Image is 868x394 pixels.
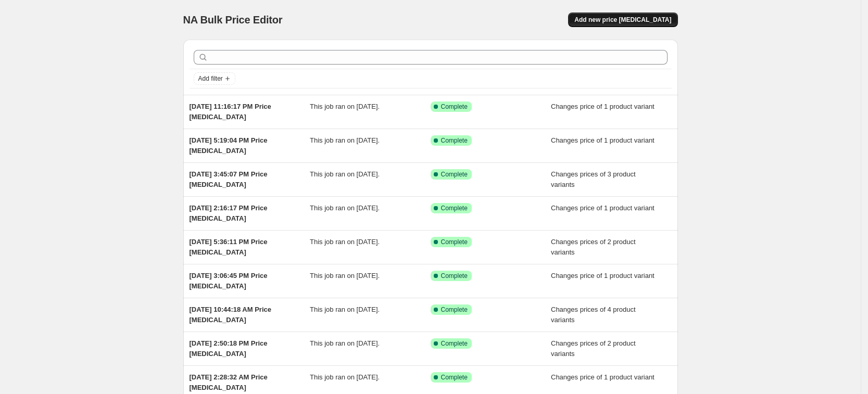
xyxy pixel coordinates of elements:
[568,12,677,27] button: Add new price [MEDICAL_DATA]
[190,204,268,222] span: [DATE] 2:16:17 PM Price [MEDICAL_DATA]
[441,238,468,246] span: Complete
[310,136,380,144] span: This job ran on [DATE].
[441,339,468,348] span: Complete
[310,170,380,178] span: This job ran on [DATE].
[310,238,380,246] span: This job ran on [DATE].
[551,339,636,358] span: Changes prices of 2 product variants
[551,272,655,279] span: Changes price of 1 product variant
[190,306,272,324] span: [DATE] 10:44:18 AM Price [MEDICAL_DATA]
[190,103,271,121] span: [DATE] 11:16:17 PM Price [MEDICAL_DATA]
[441,272,468,280] span: Complete
[551,373,655,381] span: Changes price of 1 product variant
[310,272,380,279] span: This job ran on [DATE].
[441,103,468,111] span: Complete
[441,136,468,145] span: Complete
[310,204,380,212] span: This job ran on [DATE].
[551,238,636,256] span: Changes prices of 2 product variants
[310,103,380,110] span: This job ran on [DATE].
[190,272,268,290] span: [DATE] 3:06:45 PM Price [MEDICAL_DATA]
[441,170,468,179] span: Complete
[190,339,268,358] span: [DATE] 2:50:18 PM Price [MEDICAL_DATA]
[183,14,283,26] span: NA Bulk Price Editor
[551,306,636,324] span: Changes prices of 4 product variants
[310,306,380,313] span: This job ran on [DATE].
[310,339,380,347] span: This job ran on [DATE].
[190,136,268,155] span: [DATE] 5:19:04 PM Price [MEDICAL_DATA]
[441,204,468,212] span: Complete
[551,103,655,110] span: Changes price of 1 product variant
[198,74,223,83] span: Add filter
[190,170,268,188] span: [DATE] 3:45:07 PM Price [MEDICAL_DATA]
[574,16,671,24] span: Add new price [MEDICAL_DATA]
[441,373,468,382] span: Complete
[194,72,235,85] button: Add filter
[551,204,655,212] span: Changes price of 1 product variant
[190,238,268,256] span: [DATE] 5:36:11 PM Price [MEDICAL_DATA]
[441,306,468,314] span: Complete
[190,373,268,391] span: [DATE] 2:28:32 AM Price [MEDICAL_DATA]
[551,170,636,188] span: Changes prices of 3 product variants
[310,373,380,381] span: This job ran on [DATE].
[551,136,655,144] span: Changes price of 1 product variant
